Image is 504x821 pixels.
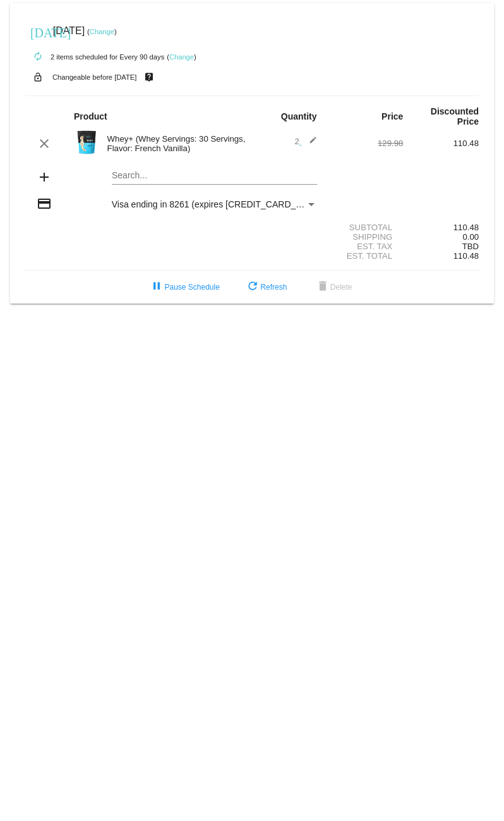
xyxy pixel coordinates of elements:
[30,49,45,65] mat-icon: autorenew
[328,232,404,242] div: Shipping
[328,251,404,261] div: Est. Total
[74,130,99,155] img: Image-1-Carousel-Whey-2lb-Vanilla-no-badge-Transp.png
[74,111,107,121] strong: Product
[328,139,404,148] div: 129.98
[30,24,45,39] mat-icon: [DATE]
[315,280,330,295] mat-icon: delete
[328,223,404,232] div: Subtotal
[462,232,479,242] span: 0.00
[462,242,479,251] span: TBD
[315,283,352,292] span: Delete
[453,251,479,261] span: 110.48
[431,106,479,127] strong: Discounted Price
[139,276,229,299] button: Pause Schedule
[235,276,297,299] button: Refresh
[112,171,317,181] input: Search...
[403,139,479,148] div: 110.48
[403,223,479,232] div: 110.48
[328,242,404,251] div: Est. Tax
[141,69,157,85] mat-icon: live_help
[167,53,196,61] small: ( )
[37,136,52,151] mat-icon: clear
[37,170,52,185] mat-icon: add
[25,53,164,61] small: 2 items scheduled for Every 90 days
[245,283,287,292] span: Refresh
[52,73,137,81] small: Changeable before [DATE]
[281,111,317,121] strong: Quantity
[87,28,117,35] small: ( )
[302,136,317,151] mat-icon: edit
[245,280,260,295] mat-icon: refresh
[169,53,194,61] a: Change
[37,196,52,211] mat-icon: credit_card
[90,28,114,35] a: Change
[149,280,164,295] mat-icon: pause
[112,199,323,209] span: Visa ending in 8261 (expires [CREDIT_CARD_DATA])
[295,137,317,146] span: 2
[112,199,317,209] mat-select: Payment Method
[305,276,363,299] button: Delete
[101,134,252,153] div: Whey+ (Whey Servings: 30 Servings, Flavor: French Vanilla)
[30,69,45,85] mat-icon: lock_open
[149,283,219,292] span: Pause Schedule
[381,111,403,121] strong: Price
